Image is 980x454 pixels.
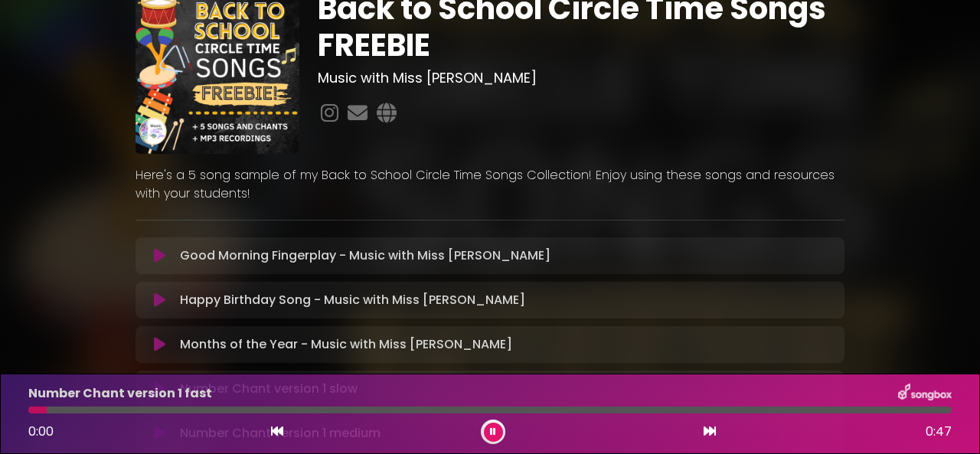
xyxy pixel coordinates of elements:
[136,166,844,203] p: Here's a 5 song sample of my Back to School Circle Time Songs Collection! Enjoy using these songs...
[28,384,212,403] p: Number Chant version 1 fast
[926,423,952,441] span: 0:47
[318,70,845,87] h3: Music with Miss [PERSON_NAME]
[180,247,550,265] p: Good Morning Fingerplay - Music with Miss [PERSON_NAME]
[898,384,952,403] img: songbox-logo-white.png
[180,335,512,354] p: Months of the Year - Music with Miss [PERSON_NAME]
[180,291,525,309] p: Happy Birthday Song - Music with Miss [PERSON_NAME]
[28,423,54,440] span: 0:00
